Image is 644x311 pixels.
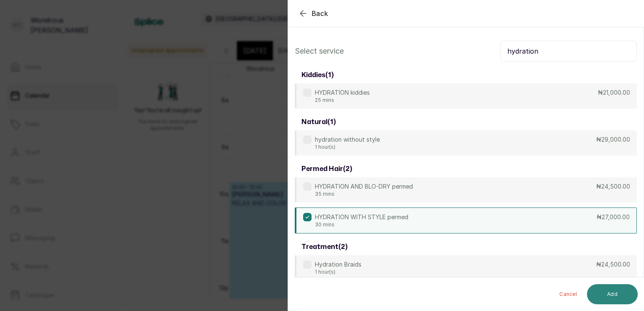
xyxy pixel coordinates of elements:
h3: treatment ( 2 ) [301,242,348,252]
button: Cancel [553,284,584,304]
h3: natural ( 1 ) [301,117,336,127]
p: hydration without style [315,135,380,144]
h3: kiddies ( 1 ) [301,70,334,80]
p: 25 mins [315,97,370,104]
p: ₦27,000.00 [597,213,630,221]
p: HYDRATION AND BLO-DRY permed [315,182,413,191]
p: ₦21,000.00 [598,88,630,97]
p: 1 hour(s) [315,144,380,150]
button: Back [298,8,328,18]
input: Search. [500,41,637,62]
p: HYDRATION WITH STYLE permed [315,213,408,221]
p: Select service [295,45,344,57]
p: ₦29,000.00 [596,135,630,144]
p: ₦24,500.00 [596,260,630,269]
p: 1 hour(s) [315,269,361,275]
p: HYDRATION kiddies [315,88,370,97]
p: 35 mins [315,191,413,197]
h3: permed hair ( 2 ) [301,164,352,174]
span: Back [312,8,328,18]
button: Add [587,284,638,304]
p: 30 mins [315,221,408,228]
p: ₦24,500.00 [596,182,630,191]
p: Hydration Braids [315,260,361,269]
